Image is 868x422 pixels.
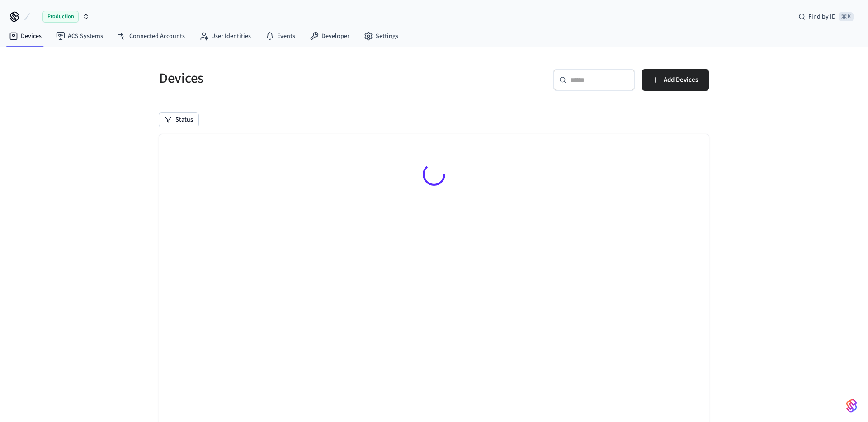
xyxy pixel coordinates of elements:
[839,12,854,21] span: ⌘ K
[258,28,302,44] a: Events
[302,28,357,44] a: Developer
[49,28,110,44] a: ACS Systems
[42,11,79,23] span: Production
[846,399,857,413] img: SeamLogoGradient.69752ec5.svg
[808,12,836,21] span: Find by ID
[159,69,429,88] h5: Devices
[664,74,698,86] span: Add Devices
[357,28,406,44] a: Settings
[642,69,709,91] button: Add Devices
[791,9,861,25] div: Find by ID⌘ K
[110,28,192,44] a: Connected Accounts
[159,113,198,127] button: Status
[192,28,258,44] a: User Identities
[2,28,49,44] a: Devices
